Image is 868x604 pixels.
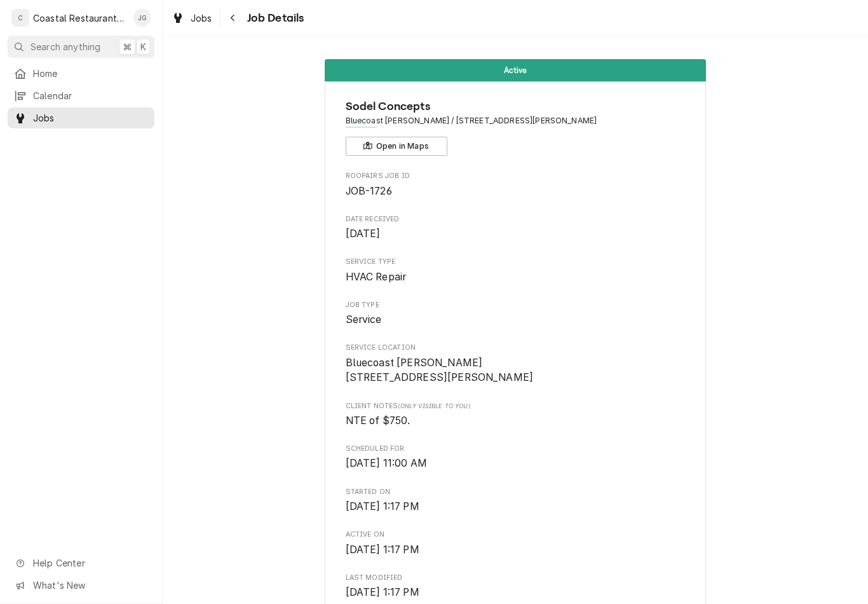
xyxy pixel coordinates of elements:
div: Status [325,59,706,81]
div: Service Location [346,343,686,385]
div: Coastal Restaurant Repair [33,11,126,25]
span: [DATE] 1:17 PM [346,500,419,512]
div: [object Object] [346,401,686,429]
div: Last Modified [346,573,686,600]
a: Go to What's New [8,575,154,596]
span: Service Type [346,257,686,267]
div: Client Information [346,98,686,156]
span: Search anything [31,40,100,53]
button: Search anything⌘K [8,36,154,58]
span: Scheduled For [346,456,686,471]
button: Navigate back [223,8,243,28]
span: [DATE] 1:17 PM [346,544,419,556]
span: Calendar [33,89,148,102]
span: What's New [33,579,147,592]
span: Job Type [346,312,686,327]
span: Date Received [346,226,686,242]
div: Active On [346,530,686,557]
a: Calendar [8,85,154,106]
span: [DATE] [346,228,381,240]
span: Service Location [346,355,686,385]
div: Service Type [346,257,686,284]
span: ⌘ [123,40,132,53]
span: Roopairs Job ID [346,171,686,181]
span: Started On [346,499,686,514]
span: Last Modified [346,585,686,600]
div: Date Received [346,214,686,242]
span: Job Type [346,300,686,310]
span: Name [346,98,686,115]
span: (Only Visible to You) [398,402,470,409]
span: Started On [346,487,686,497]
span: Service [346,313,382,326]
span: [DATE] 1:17 PM [346,586,419,598]
span: Last Modified [346,573,686,583]
a: Home [8,63,154,84]
span: Jobs [191,11,212,25]
span: Client Notes [346,401,686,411]
span: Job Details [243,10,304,27]
span: K [140,40,146,53]
span: Bluecoast [PERSON_NAME] [STREET_ADDRESS][PERSON_NAME] [346,357,534,384]
span: Service Type [346,270,686,285]
div: Roopairs Job ID [346,171,686,198]
a: Jobs [8,107,154,128]
a: Jobs [166,8,217,29]
span: Scheduled For [346,444,686,454]
span: Roopairs Job ID [346,184,686,199]
span: JOB-1726 [346,185,392,197]
div: James Gatton's Avatar [133,9,151,27]
div: JG [133,9,151,27]
div: Started On [346,487,686,514]
span: Home [33,67,148,80]
span: Help Center [33,556,147,570]
div: C [11,9,29,27]
span: Active On [346,530,686,540]
span: Date Received [346,214,686,224]
div: Scheduled For [346,444,686,471]
span: Active On [346,542,686,558]
button: Open in Maps [346,137,447,156]
span: Jobs [33,111,148,125]
span: HVAC Repair [346,271,407,283]
a: Go to Help Center [8,553,154,573]
span: NTE of $750. [346,415,410,427]
span: Service Location [346,343,686,353]
span: [DATE] 11:00 AM [346,457,427,469]
span: Address [346,115,686,127]
div: Job Type [346,300,686,327]
span: Active [504,66,527,74]
span: [object Object] [346,413,686,429]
